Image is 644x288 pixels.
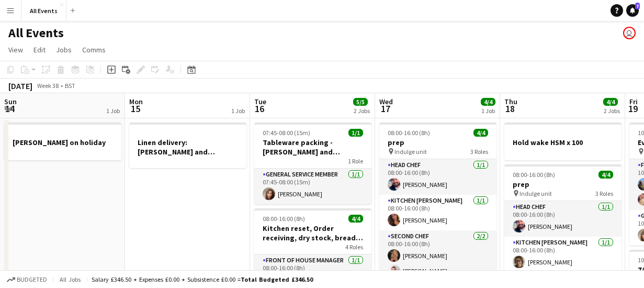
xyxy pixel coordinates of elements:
[92,275,313,283] div: Salary £346.50 + Expenses £0.00 + Subsistence £0.00 =
[481,107,495,115] div: 1 Job
[519,190,552,197] span: Indulge unit
[8,25,64,41] h1: All Events
[504,201,622,237] app-card-role: Head Chef1/108:00-16:00 (8h)[PERSON_NAME]
[504,180,622,189] h3: prep
[8,45,23,54] span: View
[129,123,246,168] app-job-card: Linen delivery: [PERSON_NAME] and [PERSON_NAME]
[595,190,613,197] span: 3 Roles
[254,169,371,204] app-card-role: General service member1/107:45-08:00 (15m)[PERSON_NAME]
[504,123,622,160] app-job-card: Hold wake HSM x 100
[17,276,47,283] span: Budgeted
[603,98,618,106] span: 4/4
[129,97,143,106] span: Mon
[345,243,363,251] span: 4 Roles
[504,138,622,147] h3: Hold wake HSM x 100
[106,107,120,115] div: 1 Job
[353,98,368,106] span: 5/5
[254,97,266,106] span: Tue
[8,81,32,91] div: [DATE]
[379,138,496,147] h3: prep
[65,82,75,90] div: BST
[504,97,517,106] span: Thu
[513,171,555,179] span: 08:00-16:00 (8h)
[254,224,371,242] h3: Kitchen reset, Order receiving, dry stock, bread and cake day
[379,195,496,230] app-card-role: Kitchen [PERSON_NAME]1/108:00-16:00 (8h)[PERSON_NAME]
[504,237,622,272] app-card-role: Kitchen [PERSON_NAME]1/108:00-16:00 (8h)[PERSON_NAME]
[626,4,639,17] a: 7
[263,129,310,137] span: 07:45-08:00 (15m)
[348,215,363,223] span: 4/4
[5,274,49,285] button: Budgeted
[4,123,121,160] app-job-card: [PERSON_NAME] on holiday
[388,129,430,137] span: 08:00-16:00 (8h)
[254,123,371,204] app-job-card: 07:45-08:00 (15m)1/1Tableware packing - [PERSON_NAME] and [PERSON_NAME] AWF1 RoleGeneral service ...
[263,215,305,223] span: 08:00-16:00 (8h)
[4,43,27,57] a: View
[58,275,83,283] span: All jobs
[241,275,313,283] span: Total Budgeted £346.50
[4,138,121,147] h3: [PERSON_NAME] on holiday
[35,82,61,90] span: Week 38
[29,43,50,57] a: Edit
[604,107,620,115] div: 2 Jobs
[354,107,370,115] div: 2 Jobs
[598,171,613,179] span: 4/4
[4,97,17,106] span: Sun
[254,138,371,157] h3: Tableware packing - [PERSON_NAME] and [PERSON_NAME] AWF
[379,123,496,278] app-job-card: 08:00-16:00 (8h)4/4prep Indulge unit3 RolesHead Chef1/108:00-16:00 (8h)[PERSON_NAME]Kitchen [PERS...
[473,129,488,137] span: 4/4
[635,3,640,9] span: 7
[623,27,636,39] app-user-avatar: Lucy Hinks
[470,148,488,156] span: 3 Roles
[129,138,246,157] h3: Linen delivery: [PERSON_NAME] and [PERSON_NAME]
[628,103,638,115] span: 19
[379,230,496,281] app-card-role: Second Chef2/208:00-16:00 (8h)[PERSON_NAME][PERSON_NAME]
[52,43,76,57] a: Jobs
[21,1,66,21] button: All Events
[379,159,496,195] app-card-role: Head Chef1/108:00-16:00 (8h)[PERSON_NAME]
[379,97,393,106] span: Wed
[378,103,393,115] span: 17
[253,103,266,115] span: 16
[503,103,517,115] span: 18
[629,97,638,106] span: Fri
[128,103,143,115] span: 15
[481,98,495,106] span: 4/4
[3,103,17,115] span: 14
[56,45,72,54] span: Jobs
[231,107,245,115] div: 1 Job
[82,45,106,54] span: Comms
[348,129,363,137] span: 1/1
[33,45,46,54] span: Edit
[348,157,363,165] span: 1 Role
[78,43,110,57] a: Comms
[394,148,427,156] span: Indulge unit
